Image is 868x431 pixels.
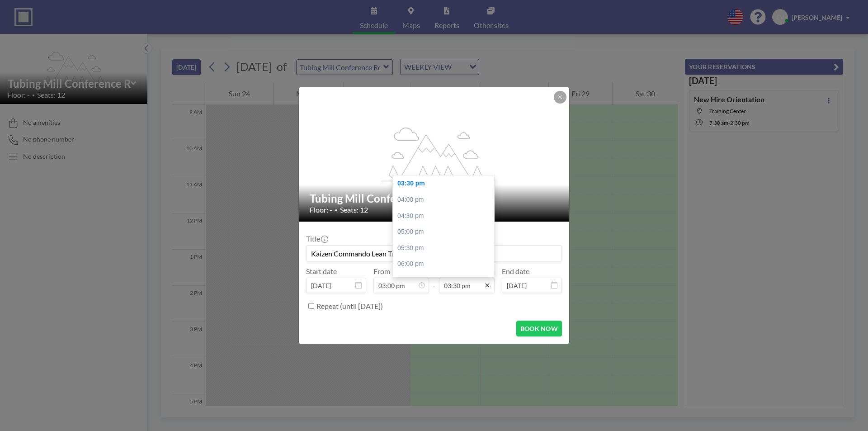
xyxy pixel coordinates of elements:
[310,205,332,214] span: Floor: -
[316,302,383,311] label: Repeat (until [DATE])
[306,267,337,276] label: Start date
[373,267,390,276] label: From
[340,205,368,214] span: Seats: 12
[393,240,499,256] div: 05:30 pm
[306,234,327,243] label: Title
[393,175,499,192] div: 03:30 pm
[393,256,499,272] div: 06:00 pm
[393,224,499,240] div: 05:00 pm
[393,208,499,224] div: 04:30 pm
[516,321,562,336] button: BOOK NOW
[310,192,559,205] h2: Tubing Mill Conference Room
[393,192,499,208] div: 04:00 pm
[335,207,338,213] span: •
[307,246,561,261] input: Erica's reservation
[502,267,529,276] label: End date
[433,270,435,290] span: -
[393,272,499,289] div: 06:30 pm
